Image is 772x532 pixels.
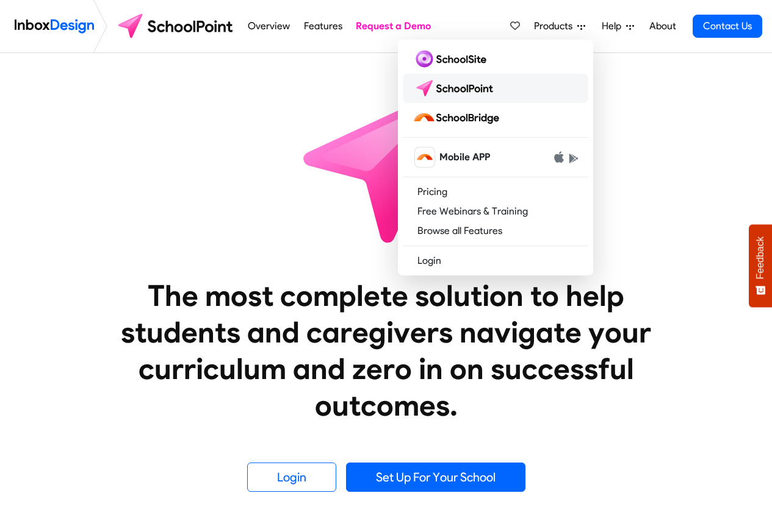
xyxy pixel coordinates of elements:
[646,14,679,38] a: About
[403,251,588,271] a: Login
[749,224,772,307] button: Feedback - Show survey
[413,49,491,69] img: schoolsite logo
[96,277,676,424] heading: The most complete solution to help students and caregivers navigate your curriculum and zero in o...
[300,14,345,38] a: Features
[353,14,435,38] a: Request a Demo
[529,14,590,38] a: Products
[597,14,639,38] a: Help
[534,19,577,34] span: Products
[403,221,588,241] a: Browse all Features
[112,12,241,41] img: schoolpoint logo
[403,182,588,202] a: Pricing
[439,150,490,165] span: Mobile APP
[247,463,336,492] a: Login
[276,53,496,272] img: icon_schoolpoint.svg
[602,19,626,34] span: Help
[415,147,435,167] img: schoolbridge icon
[403,202,588,221] a: Free Webinars & Training
[346,463,525,492] a: Set Up For Your School
[245,14,294,38] a: Overview
[403,143,588,172] a: schoolbridge icon Mobile APP
[755,236,766,279] span: Feedback
[398,40,593,275] div: Products
[413,79,499,98] img: schoolpoint logo
[413,108,504,127] img: schoolbridge logo
[693,15,762,38] a: Contact Us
